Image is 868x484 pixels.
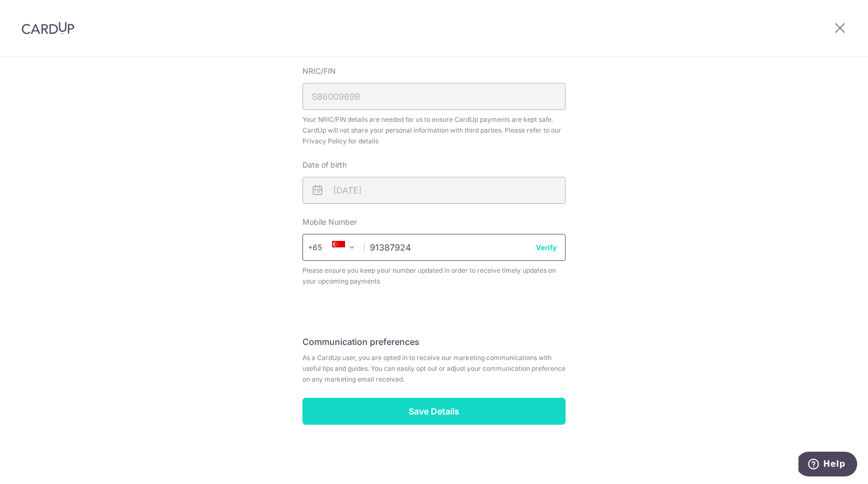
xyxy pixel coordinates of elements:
[308,241,337,254] span: +65
[798,452,857,479] iframe: Opens a widget where you can find more information
[302,265,566,287] span: Please ensure you keep your number updated in order to receive timely updates on your upcoming pa...
[536,242,557,253] button: Verify
[302,160,347,170] label: Date of birth
[311,241,337,254] span: +65
[302,66,336,77] label: NRIC/FIN
[302,398,566,425] input: Save Details
[302,217,357,227] label: Mobile Number
[302,335,566,348] h5: Communication preferences
[302,352,566,385] span: As a CardUp user, you are opted in to receive our marketing communications with useful tips and g...
[302,114,566,147] span: Your NRIC/FIN details are needed for us to ensure CardUp payments are kept safe. CardUp will not ...
[22,22,74,34] img: CardUp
